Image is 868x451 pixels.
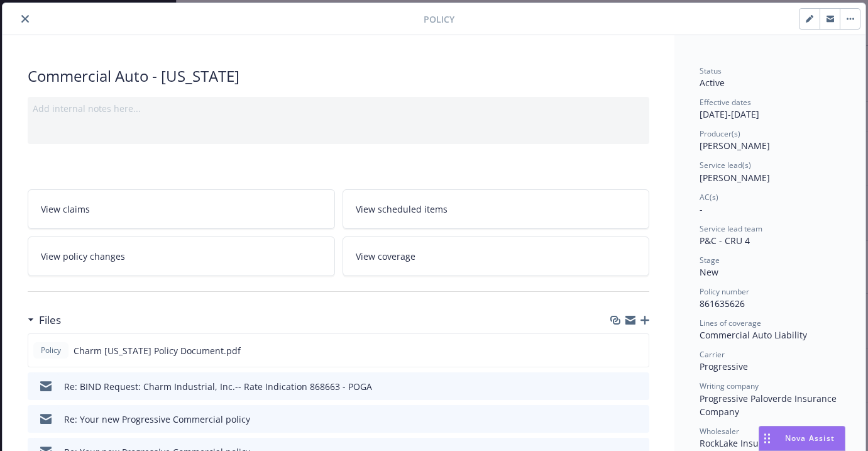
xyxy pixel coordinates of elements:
h3: Files [39,312,61,328]
a: View coverage [343,237,650,276]
button: preview file [632,344,644,357]
div: [DATE] - [DATE] [700,97,840,121]
span: Commercial Auto Liability [700,329,807,341]
button: download file [612,344,622,357]
span: Policy [38,345,63,356]
span: P&C - CRU 4 [700,235,750,247]
div: Add internal notes here... [33,102,644,115]
span: Progressive Paloverde Insurance Company [700,393,839,418]
span: AC(s) [700,192,718,203]
span: Policy [424,13,454,26]
button: preview file [633,413,644,426]
a: View policy changes [28,237,335,276]
div: Re: BIND Request: Charm Industrial, Inc.-- Rate Indication 868663 - POGA [64,380,372,393]
span: View claims [41,203,90,216]
span: Service lead team [700,223,762,234]
div: Files [28,312,61,328]
span: - [700,203,703,215]
span: View coverage [356,250,415,263]
div: Re: Your new Progressive Commercial policy [64,413,250,426]
span: Charm [US_STATE] Policy Document.pdf [74,344,241,357]
span: View policy changes [41,250,125,263]
span: Writing company [700,381,759,391]
span: Progressive [700,360,748,372]
span: Active [700,77,725,89]
span: Effective dates [700,97,751,108]
span: New [700,266,718,278]
a: View scheduled items [343,189,650,229]
button: download file [613,413,623,426]
div: Commercial Auto - [US_STATE] [28,65,649,87]
span: Carrier [700,349,725,360]
span: View scheduled items [356,203,448,216]
span: Wholesaler [700,426,739,437]
span: [PERSON_NAME] [700,140,770,152]
a: View claims [28,189,335,229]
span: Stage [700,255,720,265]
button: download file [613,380,623,393]
button: close [18,11,33,26]
span: Status [700,65,722,76]
span: Producer(s) [700,128,740,139]
span: [PERSON_NAME] [700,172,770,184]
span: Nova Assist [785,433,835,443]
button: Nova Assist [759,426,845,451]
span: 861635626 [700,298,745,309]
button: preview file [633,380,644,393]
span: Policy number [700,286,749,297]
span: RockLake Insurance Agency [700,437,815,449]
div: Drag to move [759,426,775,450]
span: Lines of coverage [700,318,761,328]
span: Service lead(s) [700,160,751,170]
